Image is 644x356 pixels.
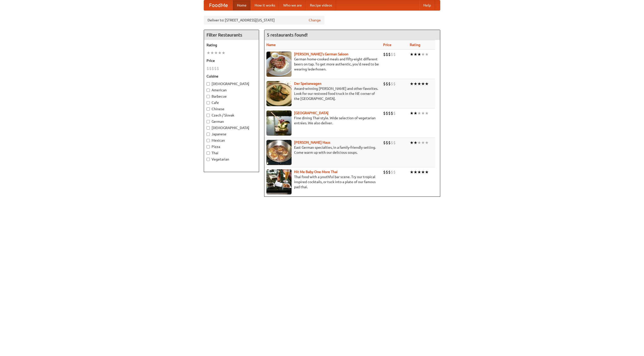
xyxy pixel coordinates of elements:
li: $ [393,110,396,116]
li: ★ [421,81,425,87]
a: Hit Me Baby One More Thai [294,170,338,174]
li: $ [383,52,386,57]
label: Vegetarian [207,157,256,162]
li: $ [383,140,386,145]
li: $ [214,66,217,71]
label: American [207,88,256,93]
ng-pluralize: 5 restaurants found! [267,32,308,37]
li: ★ [421,52,425,57]
li: ★ [417,52,421,57]
label: Japanese [207,132,256,137]
a: Rating [410,43,420,47]
li: $ [391,169,393,175]
li: ★ [414,110,417,116]
li: ★ [425,81,429,87]
li: ★ [410,140,414,145]
input: Czech / Slovak [207,114,210,117]
li: ★ [417,140,421,145]
li: ★ [414,140,417,145]
input: Mexican [207,139,210,142]
li: ★ [425,140,429,145]
li: ★ [417,81,421,87]
h5: Cuisine [207,74,256,79]
label: Pizza [207,144,256,149]
a: [PERSON_NAME]'s German Saloon [294,52,348,56]
li: ★ [222,50,225,56]
li: $ [386,169,388,175]
input: [DEMOGRAPHIC_DATA] [207,126,210,130]
p: Award-winning [PERSON_NAME] and other favorites. Look for our restored food truck in the NE corne... [266,86,379,101]
li: ★ [218,50,222,56]
a: [GEOGRAPHIC_DATA] [294,111,329,115]
input: Vegetarian [207,158,210,161]
li: ★ [425,169,429,175]
a: Help [419,0,435,10]
a: Der Speisewagen [294,82,321,86]
li: ★ [414,169,417,175]
img: kohlhaus.jpg [266,140,292,165]
li: $ [388,52,391,57]
a: [PERSON_NAME] Haus [294,140,330,144]
li: ★ [421,140,425,145]
a: Home [233,0,251,10]
li: ★ [414,52,417,57]
input: Barbecue [207,95,210,98]
li: ★ [414,81,417,87]
label: Mexican [207,138,256,143]
li: $ [388,140,391,145]
input: Pizza [207,145,210,148]
p: Thai food with a youthful bar scene. Try our tropical inspired cocktails, or tuck into a plate of... [266,174,379,189]
input: Chinese [207,107,210,111]
img: speisewagen.jpg [266,81,292,106]
p: Fine dining Thai-style. Wide selection of vegetarian entrées. We also deliver. [266,115,379,126]
a: Change [309,18,321,23]
a: Who we are [279,0,306,10]
li: ★ [421,169,425,175]
h5: Rating [207,43,256,48]
li: $ [388,169,391,175]
li: $ [386,140,388,145]
label: Thai [207,150,256,155]
li: $ [209,66,212,71]
li: $ [217,66,219,71]
li: ★ [425,52,429,57]
li: ★ [410,81,414,87]
input: Thai [207,151,210,155]
li: $ [391,52,393,57]
li: $ [391,81,393,87]
li: ★ [417,169,421,175]
li: $ [393,169,396,175]
label: Czech / Slovak [207,113,256,118]
img: satay.jpg [266,110,292,136]
li: ★ [207,50,210,56]
li: ★ [425,110,429,116]
input: Japanese [207,133,210,136]
li: $ [388,81,391,87]
li: ★ [410,110,414,116]
label: German [207,119,256,124]
label: Chinese [207,106,256,111]
li: $ [388,110,391,116]
li: $ [207,66,209,71]
label: [DEMOGRAPHIC_DATA] [207,125,256,130]
img: babythai.jpg [266,169,292,194]
li: ★ [417,110,421,116]
li: ★ [214,50,218,56]
li: ★ [410,169,414,175]
li: $ [383,169,386,175]
h4: Filter Restaurants [204,30,259,40]
a: How it works [251,0,279,10]
li: $ [383,110,386,116]
a: Price [383,43,391,47]
label: Barbecue [207,94,256,99]
input: German [207,120,210,123]
li: $ [212,66,214,71]
li: $ [386,52,388,57]
li: ★ [210,50,214,56]
img: esthers.jpg [266,52,292,77]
